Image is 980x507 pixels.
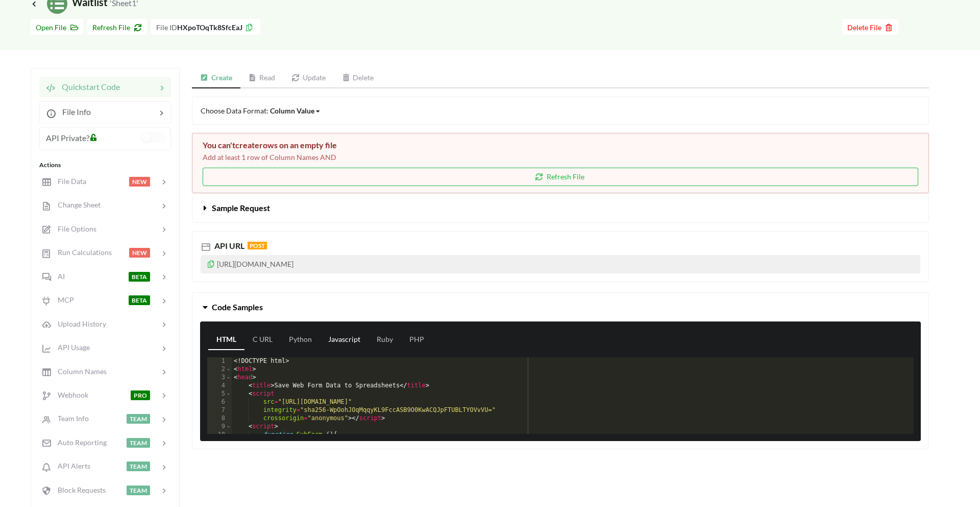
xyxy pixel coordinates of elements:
[52,319,106,328] span: Upload History
[129,248,150,258] span: NEW
[127,438,150,448] span: TEAM
[207,431,232,439] div: 10
[131,390,150,400] span: PRO
[52,390,88,399] span: Webhook
[36,23,78,32] span: Open File
[207,414,232,423] div: 8
[369,330,401,350] a: Ruby
[129,177,150,187] span: NEW
[212,302,263,312] span: Code Samples
[192,293,928,321] button: Code Samples
[207,365,232,374] div: 2
[177,23,242,32] b: HXpoTOqTk8SfcEaJ
[52,367,107,376] span: Column Names
[39,160,171,170] div: Actions
[87,19,147,35] button: Refresh File
[46,133,89,143] span: API Private?
[52,200,101,209] span: Change Sheet
[52,462,90,470] span: API Alerts
[192,68,240,88] a: Create
[320,330,369,350] a: Javascript
[56,82,120,91] span: Quickstart Code
[203,152,918,163] p: Add at least 1 row of Column Names AND
[842,19,898,35] button: Delete File
[201,255,920,273] p: [URL][DOMAIN_NAME]
[270,105,314,116] div: Column Value
[52,295,74,304] span: MCP
[92,23,142,32] span: Refresh File
[52,343,90,352] span: API Usage
[52,177,86,186] span: File Data
[52,272,65,281] span: AI
[192,194,928,222] button: Sample Request
[401,330,432,350] a: PHP
[203,140,918,150] div: You can't create rows on an empty file
[207,423,232,431] div: 9
[52,438,107,447] span: Auto Reporting
[207,374,232,382] div: 3
[208,330,244,350] a: HTML
[52,414,89,423] span: Team Info
[127,462,150,471] span: TEAM
[56,107,91,117] span: File Info
[281,330,320,350] a: Python
[334,68,382,88] a: Delete
[847,23,893,32] span: Delete File
[129,272,150,282] span: BETA
[156,23,177,32] span: File ID
[52,486,106,494] span: Block Requests
[212,203,270,213] span: Sample Request
[31,19,83,35] button: Open File
[283,68,334,88] a: Update
[244,330,281,350] a: C URL
[207,406,232,414] div: 7
[248,242,267,249] span: POST
[212,241,244,250] span: API URL
[127,486,150,495] span: TEAM
[240,68,284,88] a: Read
[207,398,232,406] div: 6
[127,414,150,424] span: TEAM
[207,382,232,390] div: 4
[52,248,112,257] span: Run Calculations
[129,295,150,305] span: BETA
[52,224,96,233] span: File Options
[207,390,232,398] div: 5
[201,106,321,115] span: Choose Data Format:
[207,357,232,365] div: 1
[203,168,918,186] button: Refresh File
